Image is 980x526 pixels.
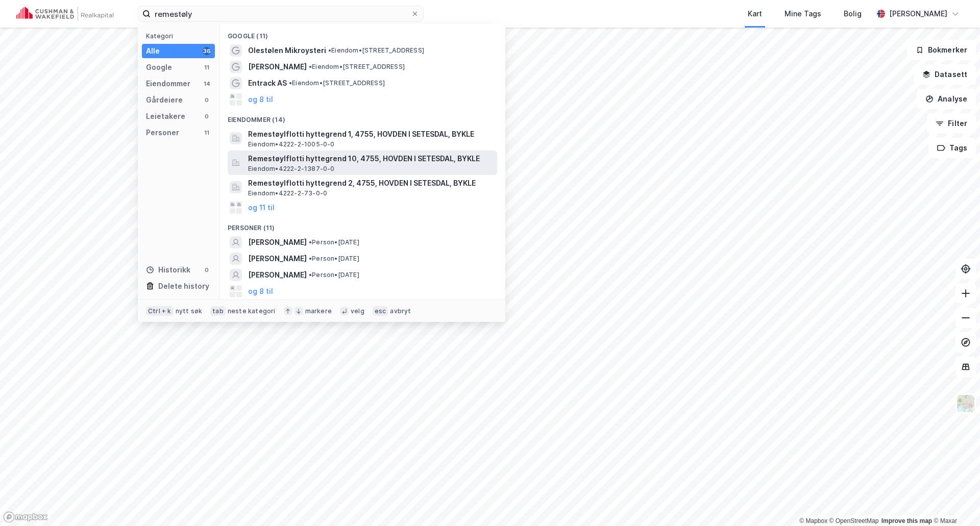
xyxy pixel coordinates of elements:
[248,140,335,148] span: Eiendom • 4222-2-1005-0-0
[309,271,359,279] span: Person • [DATE]
[248,269,307,281] span: [PERSON_NAME]
[151,6,411,21] input: Søk på adresse, matrikkel, gårdeiere, leietakere eller personer
[248,189,327,197] span: Eiendom • 4222-2-73-0-0
[146,110,185,122] div: Leietakere
[248,253,307,265] span: [PERSON_NAME]
[203,112,211,120] div: 0
[309,255,312,262] span: •
[929,477,980,526] div: Kontrollprogram for chat
[158,280,209,292] div: Delete history
[390,307,411,315] div: avbryt
[248,202,275,214] button: og 11 til
[228,307,276,315] div: neste kategori
[248,165,335,173] span: Eiendom • 4222-2-1387-0-0
[748,8,762,20] div: Kart
[203,96,211,104] div: 0
[146,264,190,276] div: Historikk
[248,177,493,189] span: Remestøylflotti hyttegrend 2, 4755, HOVDEN I SETESDAL, BYKLE
[146,127,179,139] div: Personer
[917,89,976,109] button: Analyse
[176,307,203,315] div: nytt søk
[799,517,827,524] a: Mapbox
[929,477,980,526] iframe: Chat Widget
[248,77,287,89] span: Entrack AS
[146,306,174,316] div: Ctrl + k
[881,517,932,524] a: Improve this map
[289,79,385,87] span: Eiendom • [STREET_ADDRESS]
[927,113,976,134] button: Filter
[309,271,312,279] span: •
[16,7,113,21] img: cushman-wakefield-realkapital-logo.202ea83816669bd177139c58696a8fa1.svg
[248,61,307,73] span: [PERSON_NAME]
[309,63,312,70] span: •
[373,306,388,316] div: esc
[248,236,307,248] span: [PERSON_NAME]
[907,40,976,60] button: Bokmerker
[956,394,975,413] img: Z
[248,93,273,106] button: og 8 til
[146,45,160,57] div: Alle
[146,94,183,106] div: Gårdeiere
[248,153,493,165] span: Remestøylflotti hyttegrend 10, 4755, HOVDEN I SETESDAL, BYKLE
[146,61,172,73] div: Google
[305,307,332,315] div: markere
[219,216,505,234] div: Personer (11)
[3,511,48,523] a: Mapbox homepage
[328,46,424,55] span: Eiendom • [STREET_ADDRESS]
[829,517,879,524] a: OpenStreetMap
[309,63,405,71] span: Eiendom • [STREET_ADDRESS]
[146,32,215,40] div: Kategori
[219,24,505,42] div: Google (11)
[248,44,326,57] span: Olestølen Mikroysteri
[289,79,292,87] span: •
[248,285,273,297] button: og 8 til
[203,266,211,274] div: 0
[914,64,976,85] button: Datasett
[203,80,211,88] div: 14
[889,8,947,20] div: [PERSON_NAME]
[203,63,211,71] div: 11
[309,238,312,246] span: •
[203,47,211,55] div: 36
[146,78,190,90] div: Eiendommer
[203,129,211,137] div: 11
[785,8,821,20] div: Mine Tags
[328,46,331,54] span: •
[219,108,505,126] div: Eiendommer (14)
[309,255,359,263] span: Person • [DATE]
[309,238,359,246] span: Person • [DATE]
[210,306,226,316] div: tab
[928,138,976,158] button: Tags
[844,8,862,20] div: Bolig
[351,307,364,315] div: velg
[248,128,493,140] span: Remestøylflotti hyttegrend 1, 4755, HOVDEN I SETESDAL, BYKLE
